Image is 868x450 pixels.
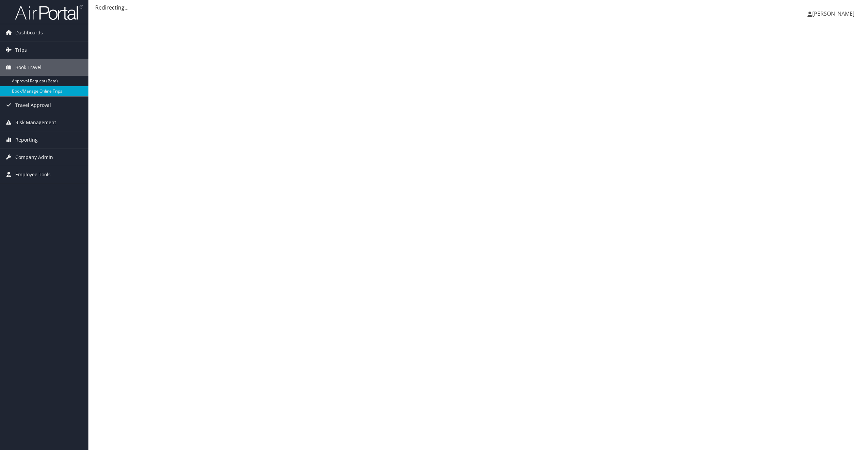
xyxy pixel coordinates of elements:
[15,42,27,59] span: Trips
[15,114,56,131] span: Risk Management
[807,3,861,24] a: [PERSON_NAME]
[15,166,51,183] span: Employee Tools
[15,149,53,166] span: Company Admin
[15,24,43,41] span: Dashboards
[15,131,38,148] span: Reporting
[812,10,854,17] span: [PERSON_NAME]
[15,4,83,20] img: airportal-logo.png
[95,3,861,12] div: Redirecting...
[15,97,51,114] span: Travel Approval
[15,59,41,76] span: Book Travel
